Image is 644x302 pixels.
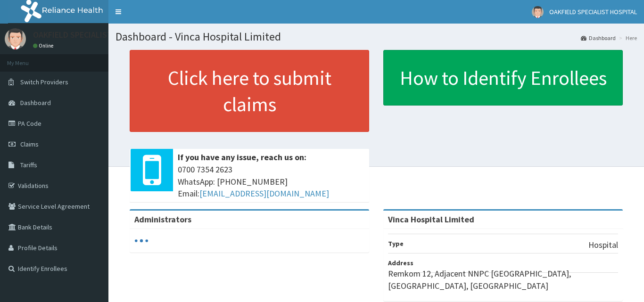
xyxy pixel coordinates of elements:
b: Type [388,239,404,248]
li: Here [617,34,637,42]
span: Dashboard [20,98,51,107]
a: How to Identify Enrollees [383,50,623,106]
span: OAKFIELD SPECIALIST HOSPITAL [549,8,637,16]
span: 0700 7354 2623 WhatsApp: [PHONE_NUMBER] Email: [178,163,364,200]
b: Administrators [134,214,191,225]
span: Tariffs [20,161,37,169]
h1: Dashboard - Vinca Hospital Limited [116,31,637,43]
img: User Image [532,6,544,18]
a: Dashboard [581,34,616,42]
p: Hospital [588,239,618,251]
p: OAKFIELD SPECIALIST HOSPITAL [33,31,151,39]
strong: Vinca Hospital Limited [388,214,474,225]
a: Online [33,42,56,49]
b: Address [388,259,413,267]
svg: audio-loading [134,234,149,248]
a: Click here to submit claims [130,50,369,132]
p: Remkom 12, Adjacent NNPC [GEOGRAPHIC_DATA], [GEOGRAPHIC_DATA], [GEOGRAPHIC_DATA] [388,268,618,292]
img: User Image [5,28,26,49]
span: Claims [20,140,39,148]
span: Switch Providers [20,78,68,86]
b: If you have any issue, reach us on: [178,152,306,163]
a: [EMAIL_ADDRESS][DOMAIN_NAME] [199,188,329,199]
